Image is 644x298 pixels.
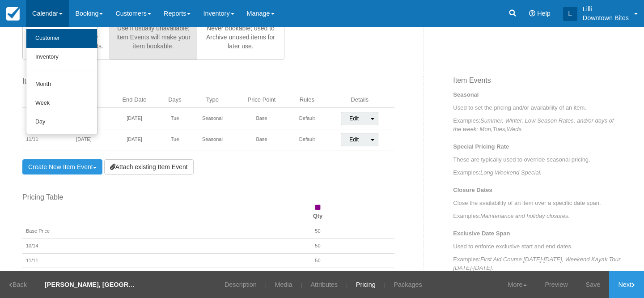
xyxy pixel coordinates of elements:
[234,129,289,150] td: Base
[22,238,241,253] td: 10/14
[609,271,644,298] a: Next
[22,159,102,175] a: Create New Item Event
[26,75,97,94] a: Month
[245,204,391,219] strong: Qty
[22,77,394,87] label: Item Events
[577,271,610,298] a: Save
[22,92,58,108] th: Name
[583,13,629,22] p: Downtown Bites
[341,112,367,125] a: Edit
[45,281,197,288] strong: [PERSON_NAME], [GEOGRAPHIC_DATA] - Dinner
[191,108,234,129] td: Seasonal
[563,7,577,21] div: L
[453,212,622,220] p: Examples:
[499,271,536,298] a: More
[110,129,159,150] td: [DATE]
[325,92,394,108] th: Details
[203,24,279,51] p: Never bookable; used to Archive unused items for later use.
[22,224,241,239] td: Base Price
[537,10,551,17] span: Help
[6,7,20,21] img: checkfront-main-nav-mini-logo.png
[218,271,263,298] a: Description
[289,92,325,108] th: Rules
[453,77,622,91] h3: Item Events
[453,230,510,237] strong: Exclusive Date Span
[191,92,234,108] th: Type
[58,129,110,150] td: [DATE]
[268,271,299,298] a: Media
[115,24,191,51] p: Use if usually unavailable; Item Events will make your item bookable.
[453,256,620,271] em: First Aid Course [DATE]-[DATE], Weekend Kayak Tour [DATE]-[DATE].
[453,242,622,251] p: Used to enforce exclusive start and end dates.
[289,108,325,129] td: Default
[453,117,614,132] em: Summer, Winter, Low Season Rates, and/or days of the week: Mon,Tues,Weds.
[159,108,191,129] td: Tue
[241,238,395,253] td: 50
[22,129,58,150] td: 11/11
[26,48,97,67] a: Inventory
[453,199,622,207] p: Close the availability of an item over a specific date span.
[159,129,191,150] td: Tue
[536,271,576,298] a: Preview
[387,271,429,298] a: Packages
[289,129,325,150] td: Default
[453,91,479,98] strong: Seasonal
[453,103,622,112] p: Used to set the pricing and/or availability of an item.
[22,253,241,268] td: 11/11
[480,169,542,176] em: Long Weekend Special.
[26,29,97,48] a: Customer
[480,213,570,219] em: Maintenance and holiday closures.
[349,271,382,298] a: Pricing
[241,224,395,239] td: 50
[304,271,344,298] a: Attributes
[104,159,194,175] a: Attach existing Item Event
[110,108,159,129] td: [DATE]
[241,253,395,268] td: 50
[234,92,289,108] th: Price Point
[453,168,622,177] p: Examples:
[453,155,622,164] p: These are typically used to override seasonal pricing.
[453,143,509,150] strong: Special Pricing Rate
[22,108,58,129] td: 10/14
[22,192,394,203] label: Pricing Table
[110,92,159,108] th: End Date
[26,94,97,113] a: Week
[529,10,535,17] i: Help
[159,92,191,108] th: Days
[234,108,289,129] td: Base
[341,133,367,146] a: Edit
[453,116,622,133] p: Examples:
[583,4,629,13] p: Lilli
[26,27,97,134] ul: Calendar
[453,255,622,272] p: Examples:
[26,113,97,132] a: Day
[453,187,492,193] strong: Closure Dates
[191,129,234,150] td: Seasonal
